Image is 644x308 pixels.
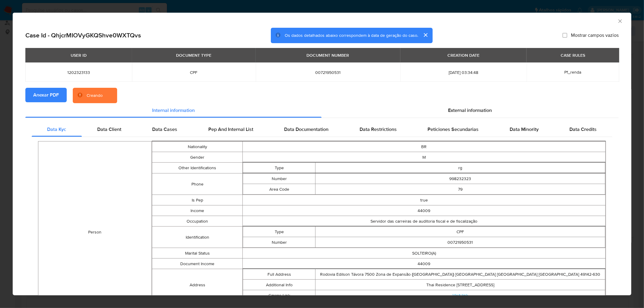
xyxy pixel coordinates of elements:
div: Detailed info [25,103,619,118]
td: Is Pep [152,195,243,205]
td: Income [152,205,243,216]
input: Mostrar campos vazios [562,33,567,38]
span: Internal information [152,107,195,114]
td: Gmaps Link [243,290,316,301]
div: Creando [87,93,103,99]
td: Nationality [152,141,243,152]
td: 44009 [243,259,606,269]
span: Data Client [97,126,121,133]
td: Number [243,173,316,184]
span: 1202323133 [33,70,125,75]
span: [DATE] 03:34:48 [408,70,520,75]
td: Address [152,269,243,301]
span: Data Documentation [284,126,329,133]
td: Number [243,237,316,248]
h2: Case Id - QhjcrMIOVyGKQShve0WXTQvs [25,31,141,39]
td: CPF [316,227,605,237]
td: Servidor das carreiras de auditoria fiscal e de fiscalização [243,216,606,227]
td: Type [243,227,316,237]
div: USER ID [67,50,90,60]
td: Additional Info [243,280,316,290]
span: Mostrar campos vazios [571,32,619,38]
td: 44009 [243,205,606,216]
td: Full Address [243,269,316,280]
td: SOLTEIRO(A) [243,248,606,259]
td: Type [243,163,316,173]
td: Occupation [152,216,243,227]
td: 79 [316,184,605,195]
td: Document Income [152,259,243,269]
button: Anexar PDF [25,88,67,102]
span: Os dados detalhados abaixo correspondem à data de geração do caso. [285,32,418,38]
div: CREATION DATE [444,50,483,60]
td: Marital Status [152,248,243,259]
a: Visit link [453,292,468,298]
td: Rodovia Edilson Távora 7500 Zona de Expansão ([GEOGRAPHIC_DATA]) [GEOGRAPHIC_DATA] [GEOGRAPHIC_DA... [316,269,605,280]
span: Data Credits [570,126,597,133]
td: true [243,195,606,205]
span: 00721950531 [263,70,393,75]
span: Pf_renda [565,69,582,75]
td: BR [243,141,606,152]
td: Gender [152,152,243,163]
span: Data Minority [510,126,539,133]
td: 00721950531 [316,237,605,248]
td: Area Code [243,184,316,195]
button: cerrar [418,28,433,42]
span: Pep And Internal List [208,126,253,133]
span: Data Cases [152,126,177,133]
div: DOCUMENT NUMBER [303,50,353,60]
div: Detailed internal info [32,122,612,137]
td: 998232323 [316,173,605,184]
td: Other Identifications [152,163,243,173]
td: Thai Residence [STREET_ADDRESS] [316,280,605,290]
span: Data Restrictions [360,126,397,133]
td: Phone [152,173,243,195]
span: Peticiones Secundarias [428,126,479,133]
td: rg [316,163,605,173]
span: CPF [139,70,248,75]
span: Data Kyc [47,126,66,133]
td: M [243,152,606,163]
td: Identification [152,227,243,248]
span: Anexar PDF [33,88,59,102]
div: closure-recommendation-modal [13,13,631,295]
span: External information [448,107,492,114]
div: DOCUMENT TYPE [172,50,215,60]
div: CASE RULES [557,50,589,60]
button: Fechar a janela [617,18,623,24]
